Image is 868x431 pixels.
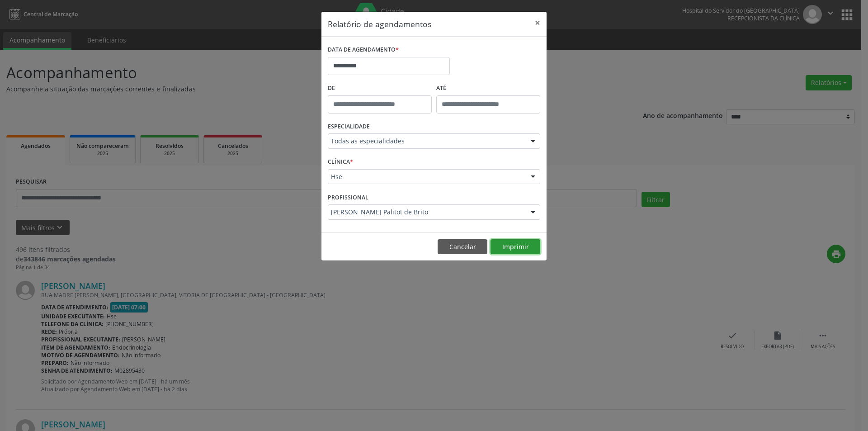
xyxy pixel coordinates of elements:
h5: Relatório de agendamentos [328,18,431,30]
label: DATA DE AGENDAMENTO [328,43,399,57]
span: Todas as especialidades [331,137,522,146]
span: Hse [331,172,522,181]
label: De [328,81,432,95]
label: ESPECIALIDADE [328,120,370,134]
label: PROFISSIONAL [328,190,368,204]
span: [PERSON_NAME] Palitot de Brito [331,208,522,217]
label: CLÍNICA [328,155,353,169]
button: Close [528,12,547,34]
label: ATÉ [436,81,540,95]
